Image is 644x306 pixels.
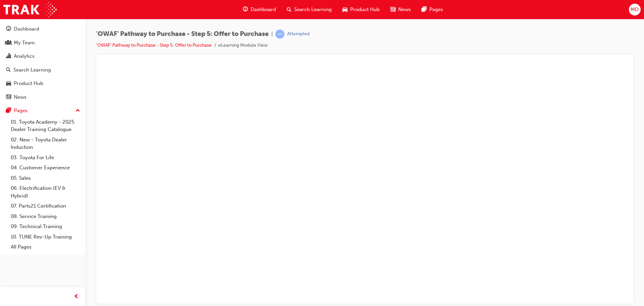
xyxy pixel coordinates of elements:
a: 10. TUNE Rev-Up Training [8,232,83,242]
span: Pages [429,6,443,13]
span: search-icon [287,5,291,14]
a: My Team [3,37,83,49]
span: 'OWAF' Pathway to Purchase - Step 5: Offer to Purchase [96,30,269,38]
a: 04. Customer Experience [8,163,83,173]
span: prev-icon [74,293,79,301]
span: learningRecordVerb_ATTEMPT-icon [275,30,284,39]
span: Search Learning [294,6,332,13]
span: guage-icon [6,26,11,32]
a: 09. Technical Training [8,221,83,232]
a: 02. New - Toyota Dealer Induction [8,135,83,152]
a: News [3,91,83,103]
span: search-icon [6,67,11,73]
div: Search Learning [13,66,51,74]
span: up-icon [75,106,80,115]
div: Product Hub [14,80,43,87]
span: Dashboard [251,6,276,13]
a: pages-iconPages [416,3,448,16]
div: News [14,93,26,101]
a: 'OWAF' Pathway to Purchase - Step 5: Offer to Purchase [96,42,212,48]
a: Search Learning [3,64,83,76]
span: pages-icon [6,108,11,114]
a: 05. Sales [8,173,83,183]
span: chart-icon [6,53,11,59]
a: Product Hub [3,77,83,90]
button: Pages [3,104,83,117]
span: News [398,6,411,13]
a: 03. Toyota For Life [8,152,83,163]
a: All Pages [8,242,83,252]
span: car-icon [6,81,11,87]
span: MD [631,6,639,13]
div: Pages [14,107,28,115]
span: people-icon [6,40,11,46]
span: news-icon [390,5,395,14]
button: MD [629,4,641,15]
button: DashboardMy TeamAnalyticsSearch LearningProduct HubNews [3,21,83,104]
a: 06. Electrification (EV & Hybrid) [8,183,83,201]
span: | [271,30,273,38]
span: pages-icon [422,5,427,14]
span: Product Hub [350,6,380,13]
a: guage-iconDashboard [237,3,281,16]
li: eLearning Module View [218,42,268,49]
img: Trak [3,2,57,17]
a: search-iconSearch Learning [281,3,337,16]
a: news-iconNews [385,3,416,16]
div: My Team [14,39,35,47]
a: Analytics [3,50,83,62]
div: Analytics [14,52,35,60]
a: car-iconProduct Hub [337,3,385,16]
a: Dashboard [3,23,83,35]
div: Attempted [287,31,310,37]
span: guage-icon [243,5,248,14]
a: 07. Parts21 Certification [8,201,83,211]
div: Dashboard [14,25,39,33]
span: news-icon [6,94,11,100]
span: car-icon [342,5,347,14]
a: 01. Toyota Academy - 2025 Dealer Training Catalogue [8,117,83,135]
a: 08. Service Training [8,211,83,222]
